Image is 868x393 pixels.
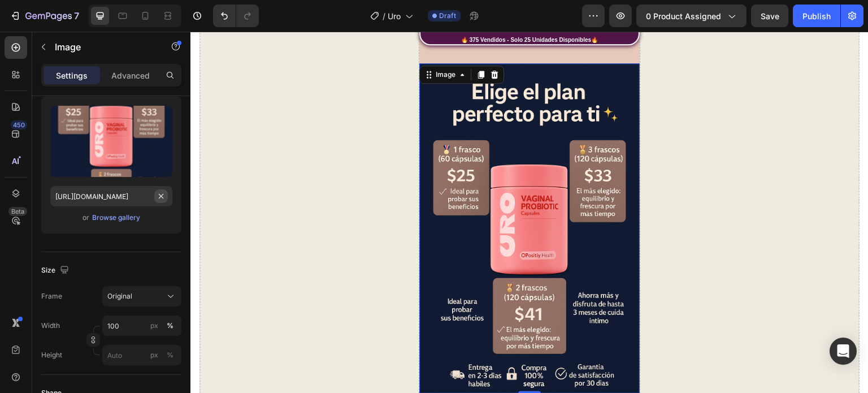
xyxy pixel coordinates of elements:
[102,316,181,336] input: px%
[388,10,401,22] span: Uro
[50,106,172,177] img: preview-image
[167,321,173,331] div: %
[243,38,267,48] div: Image
[213,5,259,27] div: Undo/Redo
[147,348,161,362] button: %
[636,5,747,27] button: 0 product assigned
[8,207,27,216] div: Beta
[383,10,385,22] span: /
[5,5,84,27] button: 7
[793,5,840,27] button: Publish
[11,120,27,129] div: 450
[439,11,456,21] span: Draft
[55,40,151,54] p: Image
[111,70,150,81] p: Advanced
[751,5,788,27] button: Save
[163,319,177,332] button: px
[167,350,173,360] div: %
[56,70,88,81] p: Settings
[830,338,857,365] div: Open Intercom Messenger
[190,32,868,393] iframe: Design area
[41,350,62,360] label: Height
[229,32,449,362] img: URO_2.png
[92,213,140,223] div: Browse gallery
[102,286,181,306] button: Original
[646,10,721,22] span: 0 product assigned
[102,345,181,365] input: px%
[163,348,177,362] button: px
[761,11,779,21] span: Save
[41,263,71,278] div: Size
[147,319,161,332] button: %
[41,291,62,301] label: Frame
[802,10,831,22] div: Publish
[107,291,132,301] span: Original
[50,186,172,206] input: https://example.com/image.jpg
[83,211,89,224] span: or
[74,9,79,23] p: 7
[150,321,158,331] div: px
[41,321,60,331] label: Width
[150,350,158,360] div: px
[92,212,141,223] button: Browse gallery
